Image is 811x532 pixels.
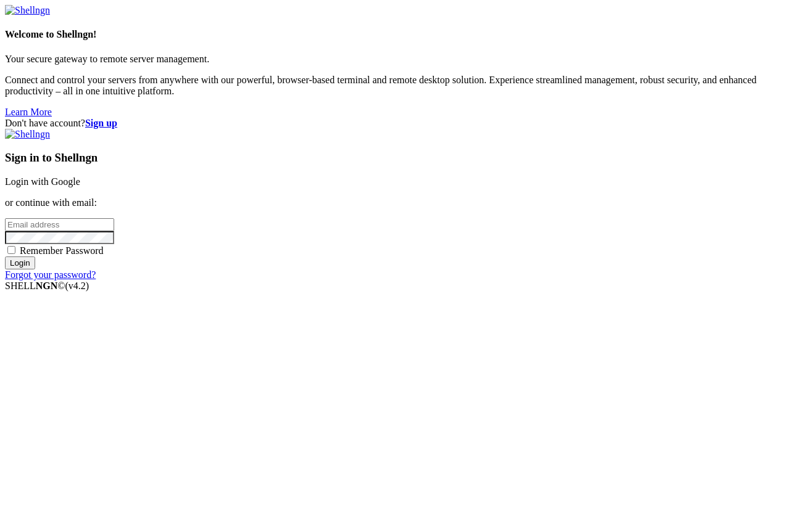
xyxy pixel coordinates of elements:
[85,118,117,128] a: Sign up
[5,5,50,16] img: Shellngn
[20,245,104,256] span: Remember Password
[65,280,89,291] span: 4.2.0
[5,151,806,165] h3: Sign in to Shellngn
[5,256,35,269] input: Login
[5,280,89,291] span: SHELL ©
[5,269,96,280] a: Forgot your password?
[5,218,114,231] input: Email address
[5,197,806,208] p: or continue with email:
[5,54,806,65] p: Your secure gateway to remote server management.
[5,29,806,40] h4: Welcome to Shellngn!
[7,246,15,254] input: Remember Password
[5,75,806,97] p: Connect and control your servers from anywhere with our powerful, browser-based terminal and remo...
[5,118,806,129] div: Don't have account?
[36,280,58,291] b: NGN
[5,129,50,140] img: Shellngn
[5,176,80,187] a: Login with Google
[5,107,52,117] a: Learn More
